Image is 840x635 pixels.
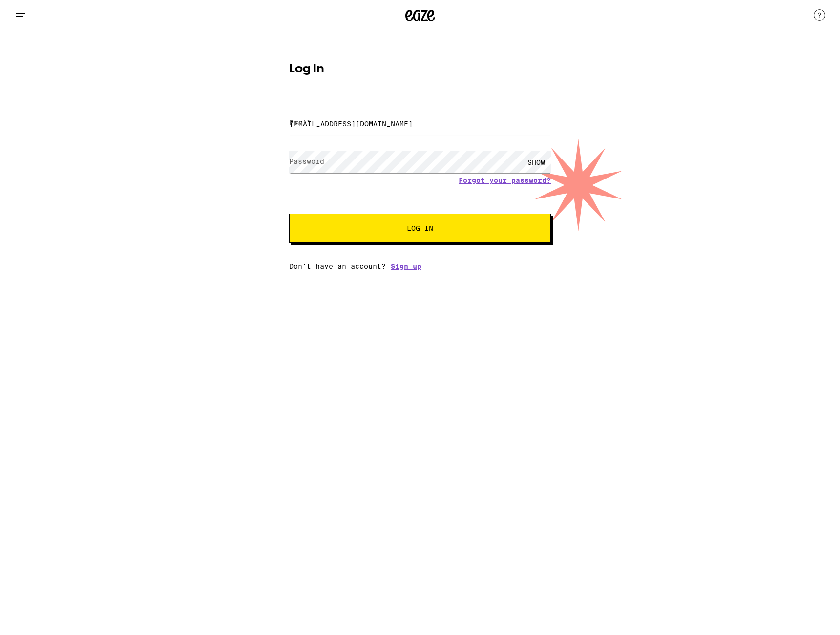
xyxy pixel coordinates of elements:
[289,214,551,243] button: Log In
[289,63,551,75] h1: Log In
[459,177,551,184] a: Forgot your password?
[289,158,324,165] label: Password
[289,119,311,127] label: Email
[777,606,830,630] iframe: Opens a widget where you can find more information
[407,225,433,232] span: Log In
[391,262,421,270] a: Sign up
[289,113,551,135] input: Email
[522,151,551,173] div: SHOW
[289,262,551,270] div: Don't have an account?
